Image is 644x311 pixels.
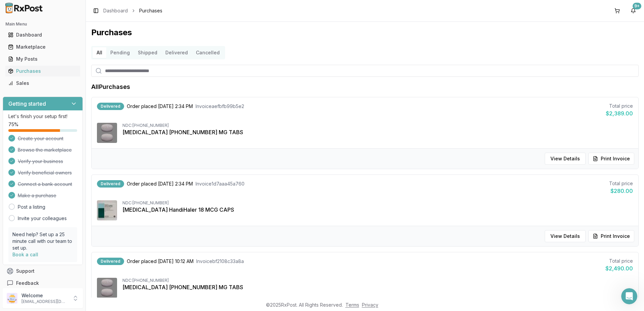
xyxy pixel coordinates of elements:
span: Invoice 1d7aaa45a760 [196,180,245,187]
div: $280.00 [609,187,633,195]
p: Let's finish your setup first! [8,113,77,120]
div: NDC: [PHONE_NUMBER] [122,123,633,128]
div: Delivered [97,258,124,265]
button: View Details [545,230,586,242]
button: 9+ [628,5,639,16]
nav: breadcrumb [103,7,162,14]
button: Pending [106,47,134,58]
button: Dashboard [3,30,83,40]
p: Welcome [21,292,68,299]
div: Total price [605,258,633,264]
button: Delivered [161,47,192,58]
p: [EMAIL_ADDRESS][DOMAIN_NAME] [21,299,68,304]
span: Order placed [DATE] 2:34 PM [127,180,193,187]
div: NDC: [PHONE_NUMBER] [122,278,633,283]
div: [MEDICAL_DATA] [PHONE_NUMBER] MG TABS [122,128,633,136]
a: Privacy [362,302,378,308]
span: Make a purchase [18,192,56,199]
button: Support [3,265,83,277]
a: Purchases [5,65,80,77]
button: Feedback [3,277,83,289]
button: Cancelled [192,47,224,58]
button: View Details [545,153,586,165]
span: Verify beneficial owners [18,169,72,176]
button: Marketplace [3,42,83,52]
div: [MEDICAL_DATA] HandiHaler 18 MCG CAPS [122,206,633,214]
div: Purchases [8,68,77,74]
a: Post a listing [18,204,45,210]
span: Connect a bank account [18,181,72,188]
button: Sales [3,78,83,89]
a: Marketplace [5,41,80,53]
h1: Purchases [91,27,639,38]
a: Dashboard [103,7,128,14]
button: Print Invoice [588,230,634,242]
div: Total price [609,180,633,187]
span: Order placed [DATE] 10:12 AM [127,258,194,265]
span: 75 % [8,121,18,128]
img: User avatar [7,293,17,304]
a: Sales [5,77,80,89]
button: Print Invoice [588,153,634,165]
span: Purchases [139,7,162,14]
img: Triumeq 600-50-300 MG TABS [97,278,117,298]
a: Dashboard [5,29,80,41]
span: Invoice bf2108c33a8a [196,258,244,265]
div: [MEDICAL_DATA] [PHONE_NUMBER] MG TABS [122,283,633,291]
img: RxPost Logo [3,3,46,13]
div: $2,490.00 [605,264,633,272]
div: Delivered [97,180,124,188]
span: Browse the marketplace [18,147,72,153]
span: Verify your business [18,158,63,165]
h3: Getting started [8,100,46,108]
div: Delivered [97,103,124,110]
div: Marketplace [8,44,77,50]
img: Triumeq 600-50-300 MG TABS [97,123,117,143]
a: Invite your colleagues [18,215,67,222]
div: My Posts [8,56,77,62]
img: Spiriva HandiHaler 18 MCG CAPS [97,200,117,220]
button: All [93,47,106,58]
span: Create your account [18,135,63,142]
div: Total price [606,103,633,109]
div: Sales [8,80,77,87]
div: NDC: [PHONE_NUMBER] [122,200,633,206]
div: $2,389.00 [606,109,633,117]
a: Book a call [12,252,38,257]
span: Feedback [16,280,39,287]
h1: All Purchases [91,82,130,92]
span: Invoice aefbfb99b5e2 [196,103,244,110]
h2: Main Menu [5,21,80,27]
span: Order placed [DATE] 2:34 PM [127,103,193,110]
iframe: Intercom live chat [621,288,637,304]
div: 9+ [633,3,641,9]
button: My Posts [3,54,83,64]
a: My Posts [5,53,80,65]
button: Shipped [134,47,161,58]
div: Dashboard [8,32,77,38]
p: Need help? Set up a 25 minute call with our team to set up. [12,231,73,251]
a: Terms [345,302,359,308]
button: Purchases [3,66,83,76]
